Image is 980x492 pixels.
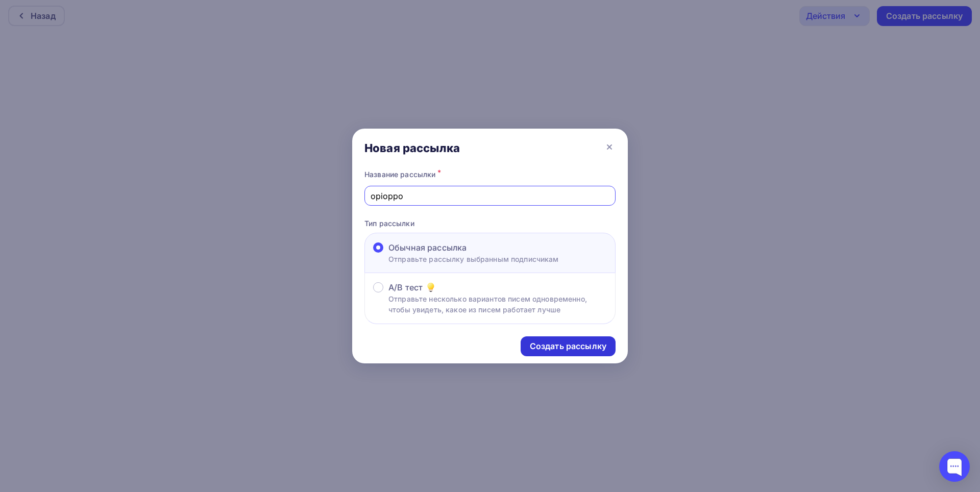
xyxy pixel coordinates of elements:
[371,190,610,202] input: Придумайте название рассылки
[364,141,460,155] div: Новая рассылка
[530,340,606,352] div: Создать рассылку
[388,281,423,293] span: A/B тест
[388,241,467,254] span: Обычная рассылка
[364,218,616,229] p: Тип рассылки
[388,254,559,264] p: Отправьте рассылку выбранным подписчикам
[388,293,607,315] p: Отправьте несколько вариантов писем одновременно, чтобы увидеть, какое из писем работает лучше
[364,167,616,182] div: Название рассылки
